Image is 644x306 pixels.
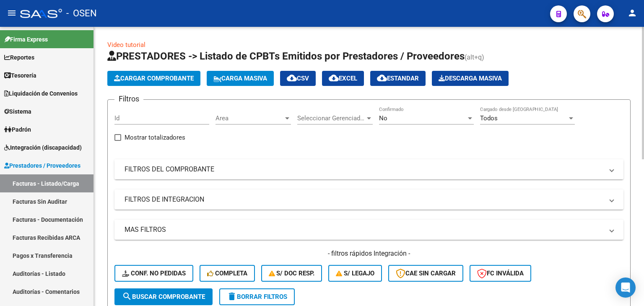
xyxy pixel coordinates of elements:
mat-icon: cloud_download [377,73,387,83]
span: PRESTADORES -> Listado de CPBTs Emitidos por Prestadores / Proveedores [107,50,465,62]
h4: - filtros rápidos Integración - [114,249,623,258]
span: Liquidación de Convenios [4,89,78,98]
span: Buscar Comprobante [122,293,205,301]
span: S/ legajo [336,270,374,277]
span: Descarga Masiva [439,75,502,82]
mat-expansion-panel-header: FILTROS DEL COMPROBANTE [114,159,623,179]
mat-panel-title: FILTROS DEL COMPROBANTE [125,165,603,174]
mat-icon: delete [227,291,237,301]
button: S/ Doc Resp. [261,265,322,282]
span: Integración (discapacidad) [4,143,82,152]
button: S/ legajo [328,265,382,282]
mat-expansion-panel-header: FILTROS DE INTEGRACION [114,189,623,210]
mat-panel-title: MAS FILTROS [125,225,603,234]
span: Todos [480,114,498,122]
span: Tesorería [4,71,36,80]
mat-icon: cloud_download [287,73,297,83]
button: Cargar Comprobante [107,71,200,86]
span: Seleccionar Gerenciador [297,114,365,122]
span: Mostrar totalizadores [125,132,185,143]
button: Buscar Comprobante [114,288,213,305]
span: Prestadores / Proveedores [4,161,80,170]
mat-icon: menu [7,8,17,18]
button: Borrar Filtros [219,288,295,305]
div: Open Intercom Messenger [615,277,636,298]
span: Area [216,114,283,122]
span: Carga Masiva [213,75,267,82]
button: Descarga Masiva [432,71,509,86]
span: Firma Express [4,35,48,44]
button: Carga Masiva [207,71,274,86]
span: CSV [287,75,309,82]
span: CAE SIN CARGAR [396,270,456,277]
button: FC Inválida [470,265,531,282]
mat-expansion-panel-header: MAS FILTROS [114,220,623,240]
mat-panel-title: FILTROS DE INTEGRACION [125,195,603,204]
a: Video tutorial [107,41,145,49]
span: S/ Doc Resp. [269,270,315,277]
mat-icon: person [627,8,637,18]
button: Estandar [370,71,426,86]
span: Padrón [4,125,31,134]
span: Completa [207,270,247,277]
span: (alt+q) [465,53,484,61]
span: No [379,114,387,122]
button: EXCEL [322,71,364,86]
app-download-masive: Descarga masiva de comprobantes (adjuntos) [432,71,509,86]
span: - OSEN [66,4,97,23]
span: Conf. no pedidas [122,270,186,277]
span: FC Inválida [477,270,524,277]
span: Reportes [4,53,34,62]
button: Conf. no pedidas [114,265,193,282]
span: Borrar Filtros [227,293,287,301]
h3: Filtros [114,93,143,105]
mat-icon: search [122,291,132,301]
span: Estandar [377,75,419,82]
span: Sistema [4,107,31,116]
span: Cargar Comprobante [114,75,194,82]
button: CAE SIN CARGAR [388,265,463,282]
mat-icon: cloud_download [329,73,339,83]
button: CSV [280,71,316,86]
button: Completa [200,265,255,282]
span: EXCEL [329,75,357,82]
